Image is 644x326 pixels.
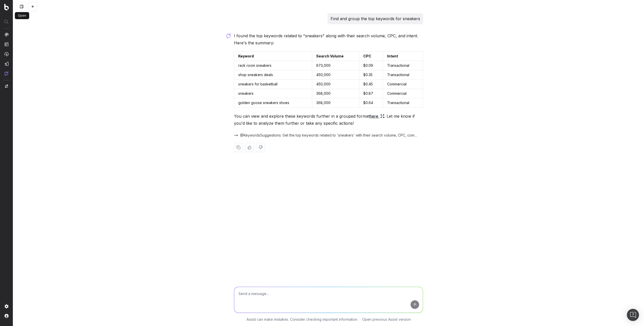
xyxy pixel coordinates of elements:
a: Open previous Assist version [362,317,411,322]
td: $0.45 [359,80,383,89]
td: 368,000 [312,89,359,98]
img: Switch project [5,84,8,88]
p: Open [18,14,26,18]
p: I found the top keywords related to "sneakers" along with their search volume, CPC, and intent. H... [234,32,423,46]
img: Analytics [5,32,9,37]
img: Studio [5,62,9,66]
td: CPC [359,52,383,61]
span: @KeywordsSuggestions: Get the top keywords related to 'sneakers' with their search volume, CPC, c... [240,133,417,138]
a: here [370,113,384,120]
img: Botify assist logo [226,33,231,38]
td: 368,000 [312,98,359,108]
img: Setting [5,304,9,308]
img: Activation [5,52,9,56]
p: Find and group the top keywords for sneakers [331,15,420,22]
td: $0.09 [359,61,383,70]
p: You can view and explore these keywords further in a grouped format . Let me know if you'd like t... [234,113,423,127]
td: Commercial [383,80,423,89]
img: Botify logo [4,4,9,10]
p: Assist can make mistakes. Consider checking important information. [247,317,358,322]
td: Transactional [383,98,423,108]
td: Commercial [383,89,423,98]
img: Assist [5,71,9,76]
td: 450,000 [312,70,359,80]
td: $0.64 [359,98,383,108]
td: Keyword [234,52,312,61]
td: Intent [383,52,423,61]
td: 673,000 [312,61,359,70]
td: sneakers [234,89,312,98]
td: rack room sneakers [234,61,312,70]
td: golden goose sneakers shoes [234,98,312,108]
td: sneakers for basketball [234,80,312,89]
img: My account [5,314,9,318]
td: $0.87 [359,89,383,98]
td: 450,000 [312,80,359,89]
td: Transactional [383,61,423,70]
img: Intelligence [5,42,9,46]
td: Transactional [383,70,423,80]
td: shop sneakers deals [234,70,312,80]
td: Search Volume [312,52,359,61]
button: @KeywordsSuggestions: Get the top keywords related to 'sneakers' with their search volume, CPC, c... [234,133,423,138]
td: $0.35 [359,70,383,80]
div: Open Intercom Messenger [627,309,639,321]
